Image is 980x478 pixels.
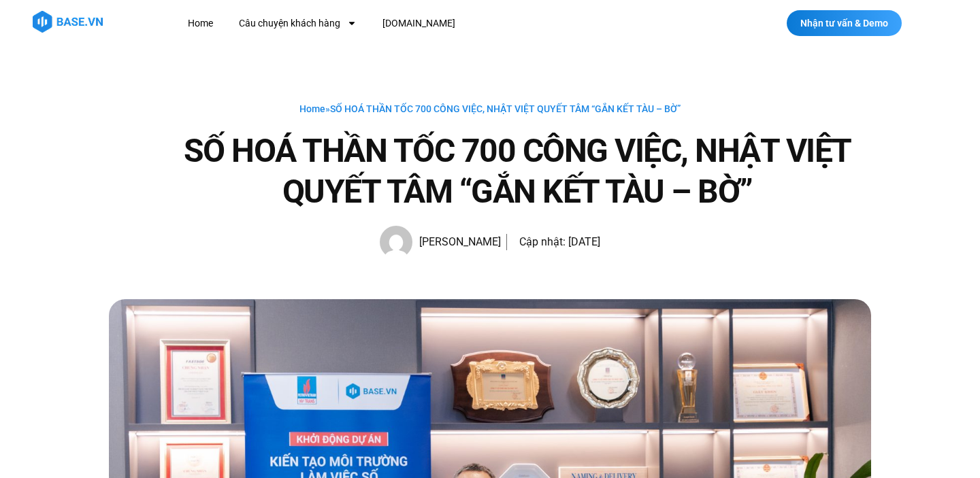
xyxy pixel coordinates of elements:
[519,235,566,248] span: Cập nhật:
[299,103,325,114] a: Home
[412,233,501,252] span: [PERSON_NAME]
[330,103,681,114] span: SỐ HOÁ THẦN TỐC 700 CÔNG VIỆC, NHẬT VIỆT QUYẾT TÂM “GẮN KẾT TÀU – BỜ”
[299,103,681,114] span: »
[568,235,600,248] time: [DATE]
[178,11,700,36] nav: Menu
[800,18,888,28] span: Nhận tư vấn & Demo
[372,11,465,36] a: [DOMAIN_NAME]
[787,10,902,36] a: Nhận tư vấn & Demo
[380,226,412,258] img: Picture of Hạnh Hoàng
[178,11,223,36] a: Home
[163,131,871,212] h1: SỐ HOÁ THẦN TỐC 700 CÔNG VIỆC, NHẬT VIỆT QUYẾT TÂM “GẮN KẾT TÀU – BỜ”
[229,11,367,36] a: Câu chuyện khách hàng
[380,226,501,258] a: Picture of Hạnh Hoàng [PERSON_NAME]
